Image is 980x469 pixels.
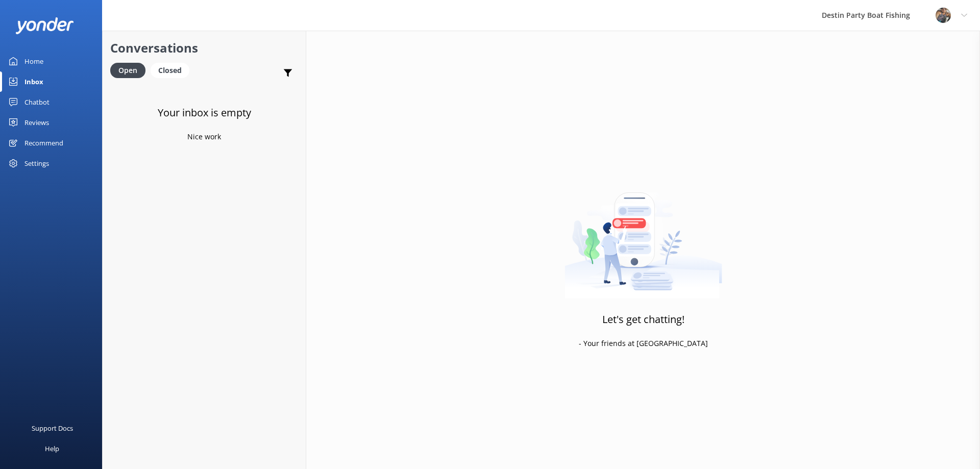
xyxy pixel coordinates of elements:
div: Help [45,438,59,459]
div: Support Docs [32,418,73,438]
div: Home [24,51,43,71]
div: Inbox [24,71,43,92]
div: Settings [24,153,49,174]
div: Recommend [24,133,63,153]
h2: Conversations [110,38,298,58]
a: Closed [151,64,194,76]
div: Open [110,63,145,78]
img: 250-1666038197.jpg [936,8,951,23]
div: Chatbot [24,92,50,112]
h3: Your inbox is empty [158,105,251,121]
div: Reviews [24,112,49,133]
p: - Your friends at [GEOGRAPHIC_DATA] [579,338,708,349]
h3: Let's get chatting! [602,311,684,328]
a: Open [110,64,151,76]
img: artwork of a man stealing a conversation from at giant smartphone [565,171,722,299]
img: yonder-white-logo.png [15,17,74,34]
div: Closed [151,63,189,78]
p: Nice work [187,131,221,142]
